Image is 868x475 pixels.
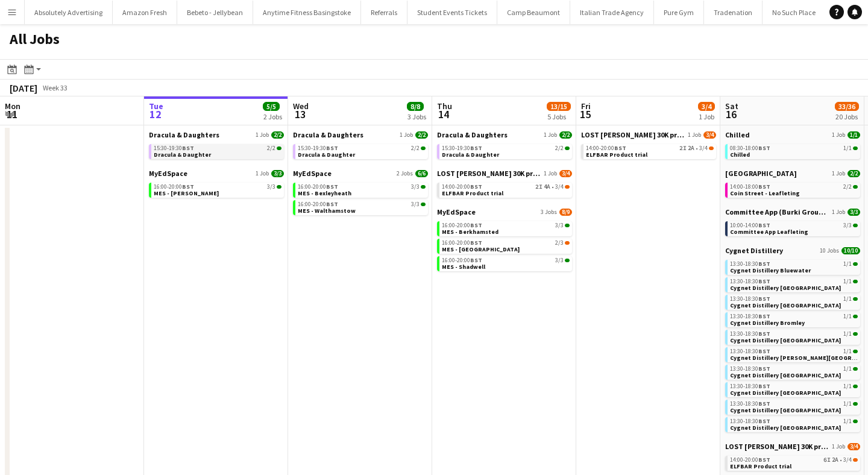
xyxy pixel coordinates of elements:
[581,130,716,162] div: LOST [PERSON_NAME] 30K product trial1 Job3/414:00-20:00BST2I2A•3/4ELFBAR Product trial
[843,401,852,407] span: 1/1
[437,207,572,216] a: MyEdSpace3 Jobs8/9
[730,189,800,197] span: Coin Street - Leafleting
[535,184,542,190] span: 2I
[555,184,564,190] span: 3/4
[730,284,841,292] span: Cygnet Distillery Brighton
[853,224,858,227] span: 3/3
[843,366,852,372] span: 1/1
[544,131,557,139] span: 1 Job
[182,144,194,152] span: BST
[853,458,858,462] span: 3/4
[293,130,363,139] span: Dracula & Daughters
[149,169,284,178] a: MyEdSpace1 Job3/3
[730,400,858,414] a: 13:30-18:30BST1/1Cygnet Distillery [GEOGRAPHIC_DATA]
[293,169,332,178] span: MyEdSpace
[442,239,570,253] a: 16:00-20:00BST2/3MES - [GEOGRAPHIC_DATA]
[730,144,858,158] a: 08:30-18:00BST1/1Chilled
[565,224,570,227] span: 3/3
[326,144,338,152] span: BST
[442,184,570,190] div: •
[3,107,20,121] span: 11
[730,183,858,197] a: 14:00-18:00BST2/2Coin Street - Leafleting
[703,131,716,139] span: 3/4
[182,183,194,190] span: BST
[730,261,770,267] span: 13:30-18:30
[832,131,845,139] span: 1 Job
[565,259,570,262] span: 3/3
[277,185,281,189] span: 3/3
[679,145,687,151] span: 2I
[730,366,770,372] span: 13:30-18:30
[835,102,859,111] span: 33/36
[730,301,841,309] span: Cygnet Distillery Bristol
[154,189,219,197] span: MES - Chadwell
[415,131,428,139] span: 2/2
[470,221,482,229] span: BST
[570,1,654,24] button: Italian Trade Agency
[298,189,351,197] span: MES - Bexleyheath
[5,101,20,112] span: Mon
[437,207,476,216] span: MyEdSpace
[758,295,770,303] span: BST
[555,240,564,246] span: 2/3
[730,312,858,326] a: 13:30-18:30BST1/1Cygnet Distillery Bromley
[730,319,805,327] span: Cygnet Distillery Bromley
[758,277,770,285] span: BST
[442,151,499,159] span: Dracula & Daughter
[843,383,852,389] span: 1/1
[614,144,626,152] span: BST
[586,145,714,151] div: •
[730,313,770,319] span: 13:30-18:30
[730,347,858,361] a: 13:30-18:30BST1/1Cygnet Distillery [PERSON_NAME][GEOGRAPHIC_DATA]
[725,442,829,451] span: LOST MARY 30K product trial
[256,131,269,139] span: 1 Job
[730,365,858,379] a: 13:30-18:30BST1/1Cygnet Distillery [GEOGRAPHIC_DATA]
[730,330,858,344] a: 13:30-18:30BST1/1Cygnet Distillery [GEOGRAPHIC_DATA]
[544,170,557,177] span: 1 Job
[442,256,570,270] a: 16:00-20:00BST3/3MES - Shadwell
[263,102,280,111] span: 5/5
[758,382,770,390] span: BST
[147,107,163,121] span: 12
[470,256,482,264] span: BST
[581,101,591,112] span: Fri
[688,131,701,139] span: 1 Job
[758,400,770,407] span: BST
[154,184,194,190] span: 16:00-20:00
[271,170,284,177] span: 3/3
[853,280,858,283] span: 1/1
[843,222,852,228] span: 3/3
[442,144,570,158] a: 15:30-19:30BST2/2Dracula & Daughter
[725,246,783,255] span: Cygnet Distillery
[555,257,564,263] span: 3/3
[298,201,338,207] span: 16:00-20:00
[298,144,426,158] a: 15:30-19:30BST2/2Dracula & Daughter
[579,107,591,121] span: 15
[298,183,426,197] a: 16:00-20:00BST3/3MES - Bexleyheath
[298,145,338,151] span: 15:30-19:30
[758,456,770,464] span: BST
[853,297,858,301] span: 1/1
[442,228,498,236] span: MES - Berkhamsted
[256,170,269,177] span: 1 Job
[154,183,281,197] a: 16:00-20:00BST3/3MES - [PERSON_NAME]
[853,332,858,336] span: 1/1
[843,184,852,190] span: 2/2
[361,1,407,24] button: Referrals
[725,130,750,139] span: Chilled
[267,184,275,190] span: 3/3
[547,102,571,111] span: 13/15
[758,417,770,425] span: BST
[421,146,426,150] span: 2/2
[725,130,860,169] div: Chilled1 Job1/108:30-18:00BST1/1Chilled
[293,130,428,139] a: Dracula & Daughters1 Job2/2
[586,145,626,151] span: 14:00-20:00
[277,146,281,150] span: 2/2
[843,278,852,285] span: 1/1
[853,262,858,266] span: 1/1
[421,185,426,189] span: 3/3
[298,200,426,214] a: 16:00-20:00BST3/3MES - Walthamstow
[725,246,860,255] a: Cygnet Distillery10 Jobs10/10
[758,144,770,152] span: BST
[411,145,420,151] span: 2/2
